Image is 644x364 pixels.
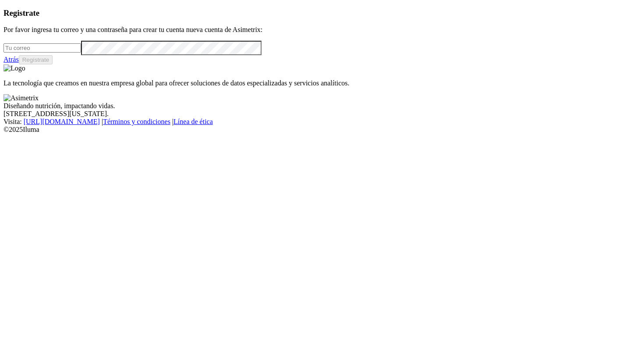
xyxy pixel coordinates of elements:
p: La tecnología que creamos en nuestra empresa global para ofrecer soluciones de datos especializad... [4,79,640,87]
img: Asimetrix [4,94,39,102]
div: Visita : | | [4,118,640,126]
div: Diseñando nutrición, impactando vidas. [4,102,640,110]
h3: Registrate [4,8,640,18]
input: Tu correo [4,43,81,53]
div: © 2025 Iluma [4,126,640,134]
button: Regístrate [19,55,53,64]
a: [URL][DOMAIN_NAME] [24,118,100,125]
div: [STREET_ADDRESS][US_STATE]. [4,110,640,118]
img: Logo [4,64,25,72]
a: Atrás [4,56,19,63]
a: Términos y condiciones [103,118,170,125]
a: Línea de ética [173,118,213,125]
p: Por favor ingresa tu correo y una contraseña para crear tu cuenta nueva cuenta de Asimetrix: [4,26,640,34]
